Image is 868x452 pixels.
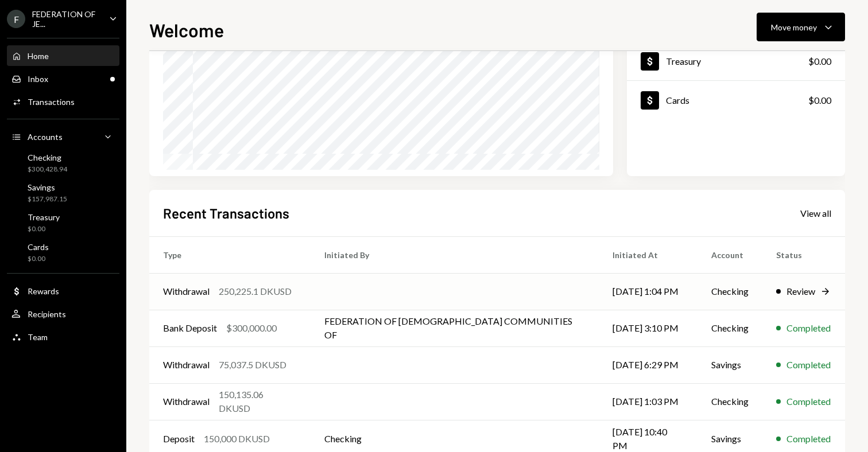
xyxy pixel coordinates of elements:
[697,236,762,273] th: Account
[163,432,195,446] div: Deposit
[28,309,66,319] div: Recipients
[219,388,297,415] div: 150,135.06 DKUSD
[226,321,277,335] div: $300,000.00
[697,273,762,310] td: Checking
[7,280,119,301] a: Rewards
[7,326,119,347] a: Team
[599,236,697,273] th: Initiated At
[28,153,67,162] div: Checking
[786,358,831,372] div: Completed
[786,432,831,446] div: Completed
[800,206,831,219] a: View all
[28,51,49,61] div: Home
[7,209,119,236] a: Treasury$0.00
[757,13,845,41] button: Move money
[7,45,119,66] a: Home
[163,285,210,298] div: Withdrawal
[163,321,217,335] div: Bank Deposit
[28,165,67,174] div: $300,428.94
[808,54,831,68] div: $0.00
[7,10,25,28] div: F
[786,285,815,298] div: Review
[28,132,63,142] div: Accounts
[697,310,762,346] td: Checking
[28,286,59,296] div: Rewards
[311,310,599,346] td: FEDERATION OF [DEMOGRAPHIC_DATA] COMMUNITIES OF
[7,303,119,324] a: Recipients
[163,395,210,408] div: Withdrawal
[7,91,119,112] a: Transactions
[163,204,289,223] h2: Recent Transactions
[28,97,75,107] div: Transactions
[697,383,762,420] td: Checking
[204,432,270,446] div: 150,000 DKUSD
[800,208,831,219] div: View all
[28,332,48,342] div: Team
[28,74,48,84] div: Inbox
[28,242,49,252] div: Cards
[163,358,210,372] div: Withdrawal
[666,56,701,67] div: Treasury
[7,68,119,89] a: Inbox
[786,321,831,335] div: Completed
[786,395,831,408] div: Completed
[7,239,119,266] a: Cards$0.00
[599,273,697,310] td: [DATE] 1:04 PM
[28,224,60,234] div: $0.00
[219,285,292,298] div: 250,225.1 DKUSD
[28,194,67,204] div: $157,987.15
[627,81,845,119] a: Cards$0.00
[599,383,697,420] td: [DATE] 1:03 PM
[599,346,697,383] td: [DATE] 6:29 PM
[32,9,100,29] div: FEDERATION OF JE...
[697,346,762,383] td: Savings
[7,149,119,177] a: Checking$300,428.94
[149,236,311,273] th: Type
[666,95,689,106] div: Cards
[311,236,599,273] th: Initiated By
[219,358,286,372] div: 75,037.5 DKUSD
[599,310,697,346] td: [DATE] 3:10 PM
[28,212,60,222] div: Treasury
[149,18,224,41] h1: Welcome
[808,93,831,107] div: $0.00
[771,21,817,33] div: Move money
[762,236,845,273] th: Status
[28,254,49,264] div: $0.00
[7,179,119,206] a: Savings$157,987.15
[28,182,67,192] div: Savings
[7,126,119,147] a: Accounts
[627,42,845,80] a: Treasury$0.00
